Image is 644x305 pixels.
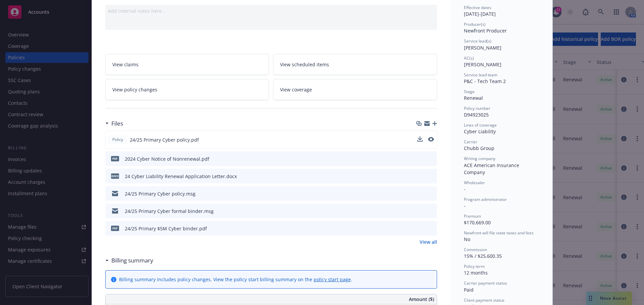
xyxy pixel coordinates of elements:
div: 24/25 Primary Cyber formal binder.msg [125,208,214,215]
button: download file [418,190,423,197]
span: pdf [111,226,119,231]
span: Chubb Group [464,145,494,151]
span: Lines of coverage [464,122,497,128]
button: preview file [428,137,434,142]
a: View all [420,238,437,245]
span: View scheduled items [280,61,329,68]
h3: Billing summary [111,256,153,265]
span: Renewal [464,95,483,101]
button: preview file [428,173,434,180]
button: preview file [428,225,434,232]
span: 15% / $25,600.35 [464,253,502,259]
div: Cyber Liability [464,128,539,135]
button: preview file [428,190,434,197]
div: 24/25 Primary Cyber policy.msg [125,190,196,197]
span: Commission [464,247,487,252]
span: - [464,186,466,192]
a: policy start page [314,276,351,283]
span: View policy changes [112,86,157,93]
span: P&C - Tech Team 2 [464,78,506,84]
span: Producer(s) [464,21,486,27]
span: [PERSON_NAME] [464,61,501,68]
button: download file [417,136,423,142]
span: Service lead(s) [464,38,491,44]
span: Policy [111,137,124,143]
span: Paid [464,287,474,293]
button: preview file [428,208,434,215]
span: - [464,203,466,209]
span: Client payment status [464,297,504,303]
span: [PERSON_NAME] [464,45,501,51]
span: Effective dates [464,5,491,10]
button: download file [418,155,423,162]
button: download file [417,136,423,143]
div: 24/25 Primary $5M Cyber binder.pdf [125,225,207,232]
span: View coverage [280,86,312,93]
span: AC(s) [464,55,474,61]
span: Service lead team [464,72,497,78]
span: Carrier payment status [464,280,507,286]
div: Add internal notes here... [108,7,434,14]
a: View claims [105,54,269,75]
div: Files [105,119,123,128]
div: Billing summary includes policy changes. View the policy start billing summary on the . [119,276,352,283]
span: 12 months [464,270,488,276]
span: docx [111,173,119,178]
div: 2024 Cyber Notice of Nonrenewal.pdf [125,155,209,162]
span: Stage [464,89,475,94]
button: preview file [428,136,434,143]
button: download file [418,173,423,180]
span: Wholesaler [464,180,485,185]
span: Premium [464,213,481,219]
span: Carrier [464,139,477,145]
button: download file [418,225,423,232]
span: Writing company [464,156,495,161]
button: download file [418,208,423,215]
h3: Files [111,119,123,128]
span: 24/25 Primary Cyber policy.pdf [130,136,199,143]
span: Newfront Producer [464,27,507,34]
a: View policy changes [105,79,269,100]
span: Amount ($) [409,296,434,303]
span: pdf [111,156,119,161]
span: Policy number [464,105,490,111]
button: preview file [428,155,434,162]
span: No [464,236,470,242]
span: $170,669.00 [464,219,491,226]
a: View coverage [273,79,437,100]
span: Program administrator [464,197,507,202]
div: 24 Cyber Liability Renewal Application Letter.docx [125,173,237,180]
span: View claims [112,61,139,68]
div: [DATE] - [DATE] [464,5,539,17]
a: View scheduled items [273,54,437,75]
div: Billing summary [105,256,153,265]
span: ACE American Insurance Company [464,162,521,175]
span: D94923025 [464,111,489,118]
span: Newfront will file state taxes and fees [464,230,534,236]
span: Policy term [464,263,485,269]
